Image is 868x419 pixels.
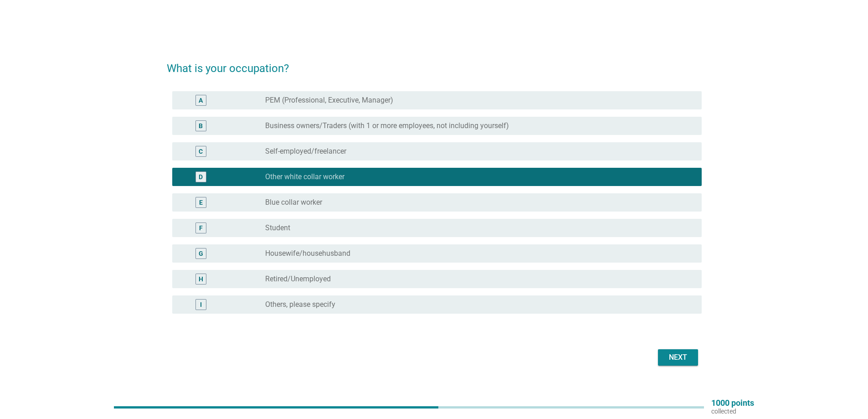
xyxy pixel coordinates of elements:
[665,352,691,363] div: Next
[265,147,346,156] label: Self-employed/freelancer
[265,198,322,207] label: Blue collar worker
[199,172,203,181] div: D
[199,95,203,105] div: A
[711,407,754,415] p: collected
[199,121,203,130] div: B
[265,300,335,309] label: Others, please specify
[265,274,331,284] label: Retired/Unemployed
[711,399,754,407] p: 1000 points
[167,51,702,77] h2: What is your occupation?
[265,249,350,258] label: Housewife/househusband
[265,96,393,105] label: PEM (Professional, Executive, Manager)
[265,172,344,181] label: Other white collar worker
[199,223,203,233] div: F
[199,248,203,258] div: G
[199,146,203,156] div: C
[265,121,509,130] label: Business owners/Traders (with 1 or more employees, not including yourself)
[199,197,203,207] div: E
[199,274,203,284] div: H
[200,300,202,309] div: I
[658,349,698,366] button: Next
[265,223,290,233] label: Student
